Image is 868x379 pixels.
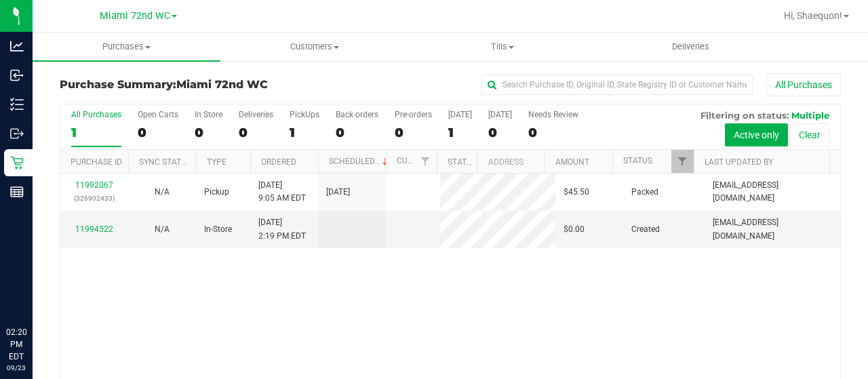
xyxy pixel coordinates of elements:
[176,78,268,91] span: Miami 72nd WC
[221,41,408,53] span: Customers
[204,186,229,199] span: Pickup
[766,73,841,96] button: All Purchases
[448,125,472,140] div: 1
[155,186,170,199] button: N/A
[239,110,273,119] div: Deliveries
[75,180,113,190] a: 11992067
[448,110,472,119] div: [DATE]
[10,39,24,53] inline-svg: Analytics
[326,186,350,199] span: [DATE]
[329,157,391,166] a: Scheduled
[336,110,378,119] div: Back-orders
[155,223,170,236] button: N/A
[71,157,122,167] a: Purchase ID
[290,110,319,119] div: PickUps
[33,41,220,53] span: Purchases
[395,110,432,119] div: Pre-orders
[713,216,832,242] span: [EMAIL_ADDRESS][DOMAIN_NAME]
[555,157,589,167] a: Amount
[6,363,26,373] p: 09/23
[448,157,519,167] a: State Registry ID
[623,156,652,165] a: Status
[258,216,306,242] span: [DATE] 2:19 PM EDT
[290,125,319,140] div: 1
[207,157,226,167] a: Type
[631,186,658,199] span: Packed
[705,157,773,167] a: Last Updated By
[597,33,785,61] a: Deliveries
[713,179,832,205] span: [EMAIL_ADDRESS][DOMAIN_NAME]
[488,110,512,119] div: [DATE]
[725,123,788,146] button: Active only
[138,125,178,140] div: 0
[528,125,578,140] div: 0
[33,33,220,61] a: Purchases
[564,223,585,236] span: $0.00
[10,127,24,140] inline-svg: Outbound
[481,75,753,95] input: Search Purchase ID, Original ID, State Registry ID or Customer Name...
[408,33,596,61] a: Tills
[701,110,789,121] span: Filtering on status:
[790,123,829,146] button: Clear
[10,156,24,169] inline-svg: Retail
[414,150,437,173] a: Filter
[671,150,694,173] a: Filter
[220,33,408,61] a: Customers
[139,157,191,167] a: Sync Status
[10,98,24,111] inline-svg: Inventory
[100,10,170,22] span: Miami 72nd WC
[204,223,232,236] span: In-Store
[528,110,578,119] div: Needs Review
[397,156,439,165] a: Customer
[71,110,121,119] div: All Purchases
[261,157,296,167] a: Ordered
[138,110,178,119] div: Open Carts
[258,179,306,205] span: [DATE] 9:05 AM EDT
[75,224,113,234] a: 11994522
[60,79,320,91] h3: Purchase Summary:
[239,125,273,140] div: 0
[6,326,26,363] p: 02:20 PM EDT
[631,223,660,236] span: Created
[784,10,842,21] span: Hi, Shaequon!
[409,41,595,53] span: Tills
[195,110,222,119] div: In Store
[155,224,170,234] span: Not Applicable
[155,187,170,197] span: Not Applicable
[68,192,120,205] p: (326902433)
[477,150,545,174] th: Address
[791,110,829,121] span: Multiple
[395,125,432,140] div: 0
[488,125,512,140] div: 0
[10,68,24,82] inline-svg: Inbound
[14,271,54,311] iframe: Resource center
[71,125,121,140] div: 1
[336,125,378,140] div: 0
[654,41,728,53] span: Deliveries
[195,125,222,140] div: 0
[10,185,24,199] inline-svg: Reports
[564,186,589,199] span: $45.50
